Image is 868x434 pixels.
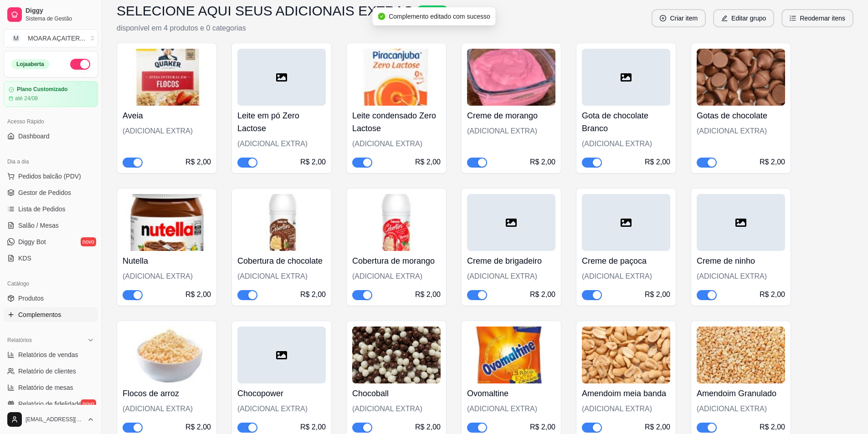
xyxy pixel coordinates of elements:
[582,109,670,135] h4: Gota de chocolate Branco
[4,397,98,411] a: Relatório de fidelidadenovo
[4,218,98,233] a: Salão / Mesas
[352,403,441,414] div: (ADICIONAL EXTRA)
[697,387,785,400] h4: Amendoim Granulado
[11,34,21,43] span: M
[4,380,98,395] a: Relatório de mesas
[237,271,326,282] div: (ADICIONAL EXTRA)
[352,49,441,106] img: product-image
[185,157,211,168] div: R$ 2,00
[123,387,211,400] h4: Flocos de arroz
[4,154,98,169] div: Dia a dia
[415,289,441,300] div: R$ 2,00
[467,271,555,282] div: (ADICIONAL EXTRA)
[18,294,44,303] span: Produtos
[582,327,670,383] img: product-image
[352,255,441,267] h4: Cobertura de morango
[645,422,670,433] div: R$ 2,00
[117,23,448,34] p: disponível em 4 produtos e 0 categorias
[237,109,326,135] h4: Leite em pó Zero Lactose
[26,416,83,423] span: [EMAIL_ADDRESS][DOMAIN_NAME]
[4,307,98,322] a: Complementos
[17,86,67,93] article: Plano Customizado
[352,138,441,149] div: (ADICIONAL EXTRA)
[4,4,98,26] a: DiggySistema de Gestão
[237,387,326,400] h4: Chocopower
[18,132,50,141] span: Dashboard
[645,289,670,300] div: R$ 2,00
[352,327,441,383] img: product-image
[652,9,706,27] button: plus-circleCriar item
[4,169,98,184] button: Pedidos balcão (PDV)
[123,255,211,267] h4: Nutella
[697,109,785,122] h4: Gotas de chocolate
[352,271,441,282] div: (ADICIONAL EXTRA)
[378,13,385,20] span: check-circle
[28,34,85,43] div: MOARA AÇAITER ...
[237,194,326,251] img: product-image
[123,126,211,137] div: (ADICIONAL EXTRA)
[467,109,555,122] h4: Creme de morango
[4,291,98,306] a: Produtos
[467,126,555,137] div: (ADICIONAL EXTRA)
[467,387,555,400] h4: Ovomaltine
[18,237,46,246] span: Diggy Bot
[582,403,670,414] div: (ADICIONAL EXTRA)
[4,185,98,200] a: Gestor de Pedidos
[352,109,441,135] h4: Leite condensado Zero Lactose
[713,9,774,27] button: editEditar grupo
[237,255,326,267] h4: Cobertura de chocolate
[4,364,98,378] a: Relatório de clientes
[237,403,326,414] div: (ADICIONAL EXTRA)
[582,138,670,149] div: (ADICIONAL EXTRA)
[4,251,98,266] a: KDS
[4,129,98,143] a: Dashboard
[530,157,555,168] div: R$ 2,00
[18,350,78,359] span: Relatórios de vendas
[18,367,76,376] span: Relatório de clientes
[415,157,441,168] div: R$ 2,00
[123,109,211,122] h4: Aveia
[4,347,98,362] a: Relatórios de vendas
[697,327,785,383] img: product-image
[18,221,59,230] span: Salão / Mesas
[18,172,81,181] span: Pedidos balcão (PDV)
[18,383,73,392] span: Relatório de mesas
[697,255,785,267] h4: Creme de ninho
[15,95,38,102] article: até 24/08
[467,49,555,106] img: product-image
[352,387,441,400] h4: Chocoball
[697,403,785,414] div: (ADICIONAL EXTRA)
[530,289,555,300] div: R$ 2,00
[721,15,728,21] span: edit
[582,271,670,282] div: (ADICIONAL EXTRA)
[530,422,555,433] div: R$ 2,00
[645,157,670,168] div: R$ 2,00
[123,271,211,282] div: (ADICIONAL EXTRA)
[760,422,785,433] div: R$ 2,00
[4,276,98,291] div: Catálogo
[660,15,666,21] span: plus-circle
[300,422,326,433] div: R$ 2,00
[185,422,211,433] div: R$ 2,00
[781,9,853,27] button: ordered-listReodernar itens
[4,202,98,216] a: Lista de Pedidos
[18,310,61,319] span: Complementos
[300,289,326,300] div: R$ 2,00
[185,289,211,300] div: R$ 2,00
[18,399,82,408] span: Relatório de fidelidade
[760,289,785,300] div: R$ 2,00
[70,59,90,70] button: Alterar Status
[582,255,670,267] h4: Creme de paçoca
[4,29,98,47] button: Select a team
[415,422,441,433] div: R$ 2,00
[123,403,211,414] div: (ADICIONAL EXTRA)
[4,408,98,430] button: [EMAIL_ADDRESS][DOMAIN_NAME]
[18,204,66,214] span: Lista de Pedidos
[123,49,211,106] img: product-image
[4,81,98,107] a: Plano Customizadoaté 24/08
[123,327,211,383] img: product-image
[582,387,670,400] h4: Amendoim meia banda
[467,403,555,414] div: (ADICIONAL EXTRA)
[26,7,94,15] span: Diggy
[26,15,94,22] span: Sistema de Gestão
